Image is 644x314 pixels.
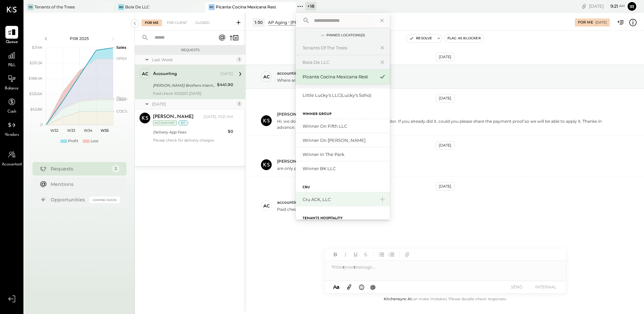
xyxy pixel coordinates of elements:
text: $125.6K [29,91,43,96]
div: Winner in the Park [303,151,386,158]
div: Accountant [153,120,177,125]
div: $0 [228,128,233,135]
div: [DATE] [595,20,607,25]
div: Mentions [51,181,116,188]
text: $314K [32,45,43,50]
button: Strikethrough [361,250,370,259]
div: [DATE] [436,182,454,191]
button: Resolve [407,34,435,42]
button: Aa [331,283,342,291]
div: Picante Cocina Mexicana Rest [216,4,276,10]
div: 1 [236,101,242,107]
div: Please check for delivery charges [153,138,233,143]
text: W34 [84,128,92,133]
a: Cash [0,95,23,115]
div: Requests [51,165,108,172]
div: [PERSON_NAME] Brothers Internation, Inc. [290,19,378,25]
div: Winner on [PERSON_NAME] [303,137,386,144]
text: W35 [101,128,109,133]
div: Opportunities [51,196,86,203]
div: P08 2025 [51,36,108,41]
text: Sales [116,45,126,50]
div: + 18 [305,2,316,10]
span: [PERSON_NAME] [277,158,313,164]
div: accounting [153,71,177,77]
div: Requests [138,48,242,52]
div: Picante Cocina Mexicana Rest [303,74,375,80]
div: [DATE] [152,101,235,107]
div: Loss [91,139,98,144]
div: Delivery App Fees [153,129,226,135]
div: For Me [578,20,593,25]
label: Cru [303,185,310,190]
div: Coming Soon [90,197,120,203]
span: [PERSON_NAME] [277,111,313,117]
p: are only paid through ME, look at the QBO feed [277,165,372,171]
div: [PERSON_NAME] [153,114,194,120]
span: a [336,284,339,290]
button: Underline [351,250,360,259]
div: ac [142,71,148,77]
span: Balance [5,86,19,92]
button: Ir [627,1,637,12]
div: int [178,120,188,125]
a: Vendors [0,119,23,138]
div: Closed [192,19,213,26]
div: Tenants of the Trees [303,45,375,51]
div: ac [263,203,270,209]
div: To [28,4,34,10]
div: 1 [236,57,242,62]
div: ac [263,74,270,80]
label: Winner Group [303,112,331,117]
div: Winner on Fifth LLC [303,123,386,129]
text: Labor [116,97,126,102]
div: For Me [142,19,162,26]
button: INTERNAL [532,282,559,291]
button: Ordered List [387,250,396,259]
div: [DATE] [436,53,454,61]
text: $188.4K [29,76,43,81]
div: 2 [112,165,120,173]
div: Tenants of the Trees [35,4,75,10]
label: Tenants Hospitality [303,216,342,221]
button: SEND [503,282,530,291]
p: Hi, we don't have in our registers a payment for this vendor. If you already did it, could you pl... [277,118,621,130]
a: Accountant [0,148,23,168]
div: [PERSON_NAME] Brothers Internation, Inc. [153,82,215,89]
div: Paid check 1002201 [DATE] [153,91,233,96]
span: Accountant [2,162,22,168]
div: [DATE] [436,94,454,103]
text: $251.2K [30,61,43,65]
a: P&L [0,49,23,69]
div: PC [209,4,215,10]
text: $62.8K [30,107,43,112]
button: Italic [341,250,350,259]
div: Boia De LLC [303,59,375,66]
span: Cash [7,109,16,115]
div: [DATE] [436,141,454,150]
span: Vendors [5,132,19,138]
text: 0 [40,122,43,127]
text: W32 [50,128,58,133]
a: Balance [0,72,23,92]
div: copy link [581,3,587,10]
text: W33 [67,128,75,133]
span: accounting [277,199,300,205]
button: Flag as Blocker [445,34,483,42]
div: [DATE] [220,71,233,77]
span: accounting [277,70,300,76]
text: OPEX [116,56,127,61]
div: For Client [163,19,191,26]
text: Occu... [116,95,128,100]
div: Last Week [152,57,235,63]
div: Boia De LLC [125,4,150,10]
button: @ [368,283,378,291]
button: Add URL [403,250,412,259]
span: P&L [8,63,16,69]
span: Queue [6,39,18,45]
div: Little Lucky's LLC(Lucky's Soho) [303,92,386,99]
div: [DATE] [589,3,625,9]
p: Paid check 1002201 [DATE] [277,206,331,212]
div: [DATE], 10:21 AM [204,114,233,120]
div: Pinned Locations ( 3 ) [326,33,365,38]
